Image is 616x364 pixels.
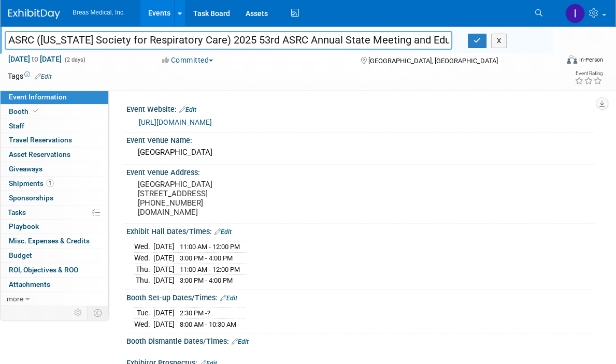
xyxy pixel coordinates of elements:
[9,251,32,259] span: Budget
[1,191,108,205] a: Sponsorships
[134,318,153,329] td: Wed.
[1,133,108,147] a: Travel Reservations
[9,179,54,187] span: Shipments
[69,306,88,319] td: Personalize Event Tab Strip
[134,241,153,253] td: Wed.
[1,249,108,263] a: Budget
[126,290,595,303] div: Booth Set-up Dates/Times:
[180,276,233,284] span: 3:00 PM - 4:00 PM
[46,179,54,187] span: 1
[33,108,38,114] i: Booth reservation complete
[8,54,62,64] span: [DATE] [DATE]
[1,177,108,191] a: Shipments1
[1,220,108,234] a: Playbook
[368,57,498,65] span: [GEOGRAPHIC_DATA], [GEOGRAPHIC_DATA]
[134,253,153,264] td: Wed.
[73,9,125,16] span: Breas Medical, Inc.
[9,136,72,144] span: Travel Reservations
[9,107,40,115] span: Booth
[510,54,603,69] div: Event Format
[153,241,175,253] td: [DATE]
[565,4,585,23] img: Inga Dolezar
[153,318,175,329] td: [DATE]
[7,295,23,303] span: more
[35,73,52,80] a: Edit
[1,206,108,220] a: Tasks
[180,309,210,317] span: 2:30 PM -
[126,224,595,237] div: Exhibit Hall Dates/Times:
[9,122,24,130] span: Staff
[207,309,210,317] span: ?
[153,253,175,264] td: [DATE]
[9,93,67,101] span: Event Information
[30,55,40,63] span: to
[220,295,237,302] a: Edit
[1,90,108,104] a: Event Information
[126,101,595,115] div: Event Website:
[179,106,196,113] a: Edit
[180,321,236,328] span: 8:00 AM - 10:30 AM
[9,266,78,274] span: ROI, Objectives & ROO
[180,266,240,273] span: 11:00 AM - 12:00 PM
[134,275,153,286] td: Thu.
[8,208,26,216] span: Tasks
[9,222,39,230] span: Playbook
[1,148,108,162] a: Asset Reservations
[64,56,85,63] span: (2 days)
[1,105,108,119] a: Booth
[1,263,108,277] a: ROI, Objectives & ROO
[232,338,249,345] a: Edit
[9,237,90,245] span: Misc. Expenses & Credits
[9,194,53,202] span: Sponsorships
[126,133,595,145] div: Event Venue Name:
[8,9,60,19] img: ExhibitDay
[126,165,595,178] div: Event Venue Address:
[126,333,595,347] div: Booth Dismantle Dates/Times:
[575,71,603,76] div: Event Rating
[180,254,233,262] span: 3:00 PM - 4:00 PM
[9,150,70,158] span: Asset Reservations
[214,228,232,236] a: Edit
[153,275,175,286] td: [DATE]
[1,278,108,292] a: Attachments
[88,306,109,319] td: Toggle Event Tabs
[567,55,577,64] img: Format-Inperson.png
[134,144,588,161] div: [GEOGRAPHIC_DATA]
[491,34,507,48] button: X
[159,55,217,65] button: Committed
[153,308,175,319] td: [DATE]
[1,292,108,306] a: more
[153,264,175,275] td: [DATE]
[579,56,603,64] div: In-Person
[139,118,212,126] a: [URL][DOMAIN_NAME]
[134,264,153,275] td: Thu.
[138,180,310,217] pre: [GEOGRAPHIC_DATA] [STREET_ADDRESS] [PHONE_NUMBER] [DOMAIN_NAME]
[134,308,153,319] td: Tue.
[1,119,108,133] a: Staff
[9,280,50,288] span: Attachments
[180,243,240,251] span: 11:00 AM - 12:00 PM
[9,165,42,173] span: Giveaways
[1,162,108,176] a: Giveaways
[8,71,52,81] td: Tags
[1,234,108,248] a: Misc. Expenses & Credits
